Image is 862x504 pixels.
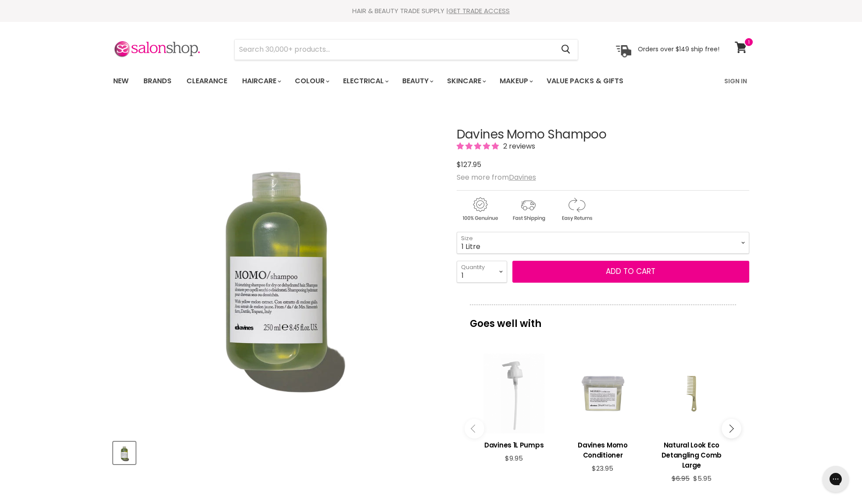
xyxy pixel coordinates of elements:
a: Skincare [440,72,491,90]
a: Haircare [236,72,286,90]
select: Quantity [457,261,507,283]
span: 5.00 stars [457,141,501,151]
iframe: Gorgias live chat messenger [818,463,853,495]
a: Davines [509,172,536,182]
img: shipping.gif [505,196,551,223]
a: Clearance [180,72,234,90]
nav: Main [102,68,760,94]
h3: Davines 1L Pumps [474,440,554,450]
span: 2 reviews [501,141,535,151]
h3: Natural Look Eco Detangling Comb Large [651,440,731,470]
a: View product:Natural Look Eco Detangling Comb Large [651,433,731,475]
a: Makeup [493,72,538,90]
img: Davines Momo Shampoo [114,443,135,463]
span: $9.95 [505,454,523,463]
input: Search [235,39,554,60]
span: $6.95 [672,474,690,483]
img: returns.gif [553,196,600,223]
div: HAIR & BEAUTY TRADE SUPPLY | [102,7,760,15]
button: Search [554,39,578,60]
button: Davines Momo Shampoo [113,442,136,464]
a: Colour [288,72,335,90]
a: New [107,72,135,90]
a: Value Packs & Gifts [540,72,630,90]
a: GET TRADE ACCESS [448,6,510,15]
ul: Main menu [107,68,675,94]
p: Orders over $149 ship free! [638,45,719,53]
button: Add to cart [512,261,749,283]
span: See more from [457,172,536,182]
a: Beauty [396,72,439,90]
a: View product:Davines 1L Pumps [474,433,554,454]
div: Davines Momo Shampoo image. Click or Scroll to Zoom. [113,106,441,433]
span: $127.95 [457,160,481,170]
form: Product [234,39,578,60]
img: genuine.gif [457,196,503,223]
div: Product thumbnails [112,439,442,464]
span: $23.95 [592,464,613,473]
a: Electrical [336,72,394,90]
a: Sign In [719,72,752,90]
a: Brands [137,72,178,90]
a: View product:Davines Momo Conditioner [563,433,643,465]
h3: Davines Momo Conditioner [563,440,643,460]
p: Goes well with [470,305,736,334]
h1: Davines Momo Shampoo [457,128,749,142]
span: $5.95 [693,474,712,483]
